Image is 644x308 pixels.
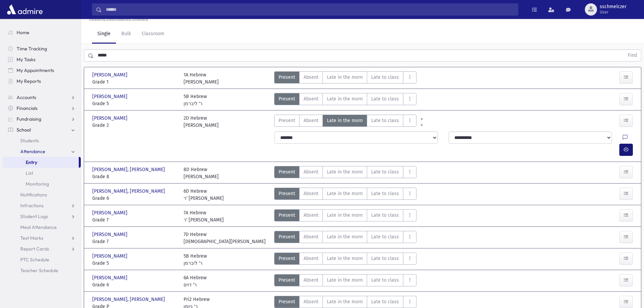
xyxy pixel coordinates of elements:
[92,296,166,303] span: [PERSON_NAME], [PERSON_NAME]
[102,3,518,16] input: Search
[92,78,177,86] span: Grade 1
[92,100,177,107] span: Grade 5
[327,255,363,262] span: Late in the morn
[279,95,295,102] span: Present
[279,298,295,305] span: Present
[274,166,416,180] div: AttTypes
[184,274,207,288] div: 6A Hebrew ר' דוים
[184,71,219,86] div: 1A Hebrew [PERSON_NAME]
[3,27,81,38] a: Home
[20,213,48,219] span: Student Logs
[327,298,363,305] span: Late in the morn
[17,127,31,133] span: School
[17,67,54,73] span: My Appointments
[279,277,295,284] span: Present
[304,233,318,240] span: Absent
[116,25,136,44] a: Bulk
[3,135,81,146] a: Students
[371,190,399,197] span: Late to class
[327,277,363,284] span: Late in the morn
[3,146,81,157] a: Attendance
[20,192,47,198] span: Notifications
[327,212,363,219] span: Late in the morn
[3,168,81,179] a: List
[17,116,41,122] span: Fundraising
[304,277,318,284] span: Absent
[92,188,166,195] span: [PERSON_NAME], [PERSON_NAME]
[17,29,29,35] span: Home
[3,92,81,103] a: Accounts
[3,54,81,65] a: My Tasks
[371,117,399,124] span: Late to class
[371,74,399,81] span: Late to class
[3,76,81,87] a: My Reports
[279,117,295,124] span: Present
[20,203,44,209] span: Infractions
[92,238,177,245] span: Grade 7
[20,257,49,263] span: PTC Schedule
[274,231,416,245] div: AttTypes
[304,212,318,219] span: Absent
[3,103,81,114] a: Financials
[3,265,81,276] a: Teacher Schedule
[371,168,399,175] span: Late to class
[20,224,57,230] span: Meal Attendance
[184,115,219,129] div: 2D Hebrew [PERSON_NAME]
[92,166,166,173] span: [PERSON_NAME], [PERSON_NAME]
[92,195,177,202] span: Grade 6
[184,209,224,223] div: 7A Hebrew ר' [PERSON_NAME]
[371,277,399,284] span: Late to class
[304,74,318,81] span: Absent
[92,274,129,281] span: [PERSON_NAME]
[274,274,416,288] div: AttTypes
[3,222,81,233] a: Meal Attendance
[371,233,399,240] span: Late to class
[184,253,207,267] div: 5B Hebrew ר' ליברמן
[327,190,363,197] span: Late in the morn
[92,122,177,129] span: Grade 2
[17,46,47,52] span: Time Tracking
[92,173,177,180] span: Grade 8
[20,148,45,155] span: Attendance
[371,255,399,262] span: Late to class
[304,255,318,262] span: Absent
[89,16,148,21] u: Missing Attendance History
[92,231,129,238] span: [PERSON_NAME]
[20,246,49,252] span: Report Cards
[92,71,129,78] span: [PERSON_NAME]
[3,243,81,254] a: Report Cards
[304,190,318,197] span: Absent
[304,95,318,102] span: Absent
[279,255,295,262] span: Present
[92,25,116,44] a: Single
[274,209,416,223] div: AttTypes
[136,25,170,44] a: Classroom
[279,212,295,219] span: Present
[17,105,38,111] span: Financials
[274,71,416,86] div: AttTypes
[371,95,399,102] span: Late to class
[279,74,295,81] span: Present
[3,189,81,200] a: Notifications
[274,93,416,107] div: AttTypes
[184,188,224,202] div: 6D Hebrew ר' [PERSON_NAME]
[279,168,295,175] span: Present
[371,212,399,219] span: Late to class
[92,216,177,223] span: Grade 7
[3,200,81,211] a: Infractions
[17,56,35,63] span: My Tasks
[92,93,129,100] span: [PERSON_NAME]
[600,4,626,9] span: sschmelczer
[327,168,363,175] span: Late in the morn
[3,157,79,168] a: Entry
[3,114,81,124] a: Fundraising
[5,3,44,16] img: AdmirePro
[3,124,81,135] a: School
[304,298,318,305] span: Absent
[274,253,416,267] div: AttTypes
[274,115,416,129] div: AttTypes
[327,95,363,102] span: Late in the morn
[20,267,58,274] span: Teacher Schedule
[327,74,363,81] span: Late in the morn
[26,159,37,165] span: Entry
